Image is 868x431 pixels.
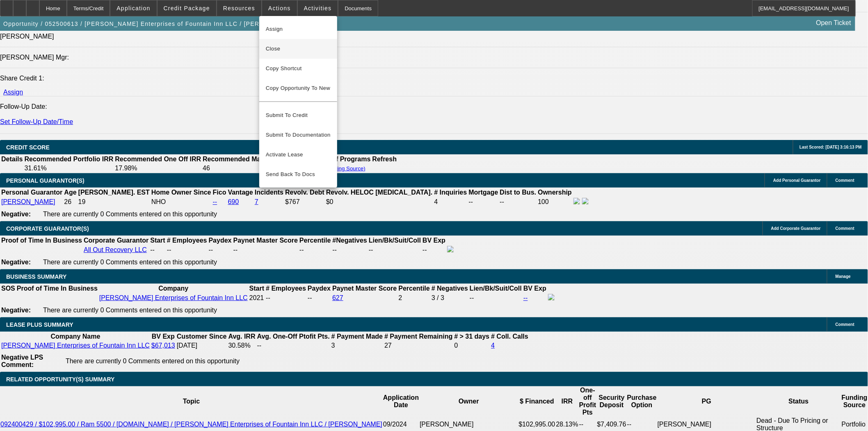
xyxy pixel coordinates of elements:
[266,85,330,91] span: Copy Opportunity To New
[266,64,331,73] span: Copy Shortcut
[266,170,331,179] span: Send Back To Docs
[266,130,331,140] span: Submit To Documentation
[266,24,331,34] span: Assign
[266,44,331,54] span: Close
[266,150,331,160] span: Activate Lease
[266,110,331,120] span: Submit To Credit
